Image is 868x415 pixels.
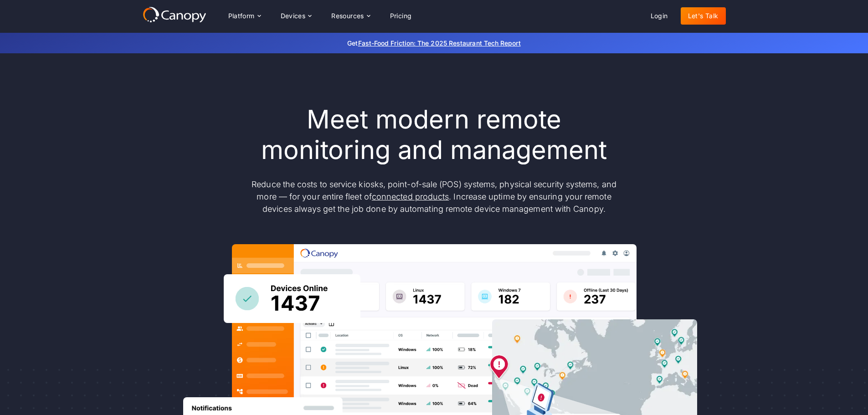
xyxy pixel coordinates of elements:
[243,104,626,165] h1: Meet modern remote monitoring and management
[681,7,726,25] a: Let's Talk
[211,38,657,48] p: Get
[331,13,364,19] div: Resources
[383,7,419,25] a: Pricing
[228,13,255,19] div: Platform
[243,178,626,215] p: Reduce the costs to service kiosks, point-of-sale (POS) systems, physical security systems, and m...
[643,7,675,25] a: Login
[281,13,306,19] div: Devices
[358,39,521,47] a: Fast-Food Friction: The 2025 Restaurant Tech Report
[324,7,377,25] div: Resources
[224,274,360,323] img: Canopy sees how many devices are online
[372,192,449,201] a: connected products
[273,7,319,25] div: Devices
[221,7,268,25] div: Platform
